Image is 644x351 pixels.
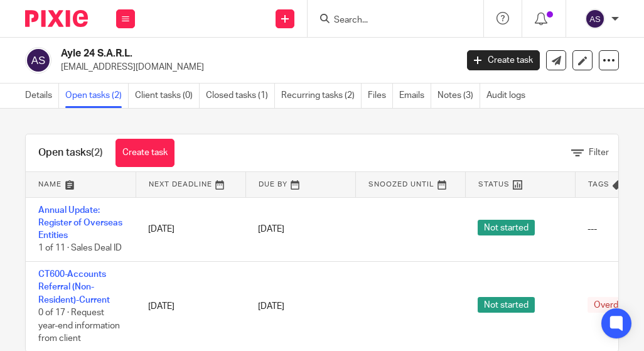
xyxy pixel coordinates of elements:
a: Emails [399,84,431,108]
td: [DATE] [136,197,245,262]
a: Details [25,84,59,108]
span: Not started [478,220,535,235]
img: Pixie [25,10,88,27]
span: Tags [588,181,609,188]
span: Not started [478,297,535,313]
a: Audit logs [486,84,532,108]
span: Status [478,181,510,188]
a: Annual Update: Register of Overseas Entities [38,206,122,240]
span: [DATE] [258,302,284,311]
span: 1 of 11 · Sales Deal ID [38,244,122,253]
span: [DATE] [258,225,284,234]
h2: Ayle 24 S.A.R.L. [61,47,371,60]
a: Client tasks (0) [135,84,200,108]
a: Notes (3) [437,84,480,108]
a: Create task [115,139,174,167]
span: Filter [589,148,609,157]
span: (2) [91,148,103,158]
img: svg%3E [585,9,605,29]
span: Overdue [588,297,635,313]
a: Create task [467,50,540,70]
a: Closed tasks (1) [206,84,275,108]
span: 0 of 17 · Request year-end information from client [38,308,120,343]
h1: Open tasks [38,146,103,159]
input: Search [333,15,446,26]
img: svg%3E [25,47,51,73]
p: [EMAIL_ADDRESS][DOMAIN_NAME] [61,61,448,73]
a: Files [368,84,393,108]
a: CT600-Accounts Referral (Non-Resident)-Current [38,270,110,305]
span: Snoozed Until [368,181,434,188]
a: Recurring tasks (2) [281,84,362,108]
a: Open tasks (2) [65,84,129,108]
